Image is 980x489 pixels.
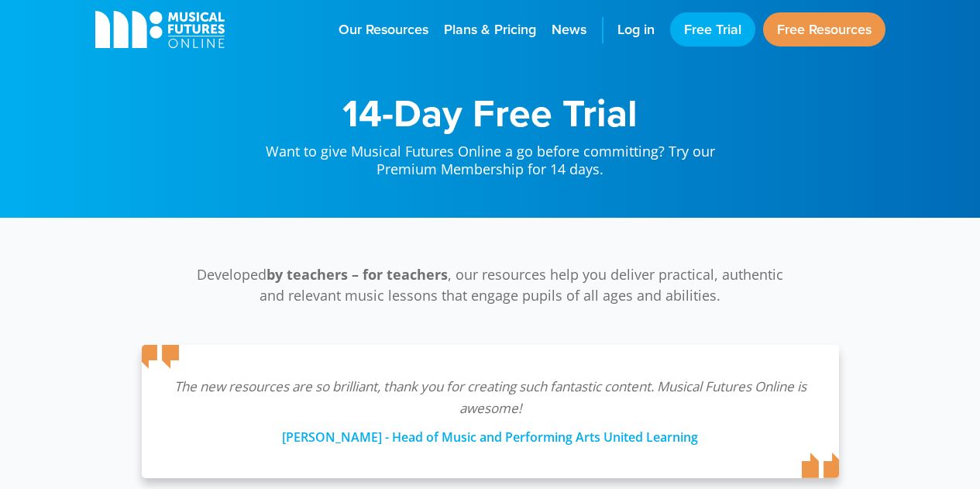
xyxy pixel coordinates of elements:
[617,19,655,40] span: Log in
[552,19,586,40] span: News
[670,12,755,46] a: Free Trial
[339,19,428,40] span: Our Resources
[250,93,731,132] h1: 14-Day Free Trial
[444,19,536,40] span: Plans & Pricing
[250,132,731,179] p: Want to give Musical Futures Online a go before committing? Try our Premium Membership for 14 days.
[173,419,808,447] div: [PERSON_NAME] - Head of Music and Performing Arts United Learning
[188,264,793,306] p: Developed , our resources help you deliver practical, authentic and relevant music lessons that e...
[763,12,885,46] a: Free Resources
[266,265,448,284] strong: by teachers – for teachers
[173,376,808,419] p: The new resources are so brilliant, thank you for creating such fantastic content. Musical Future...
